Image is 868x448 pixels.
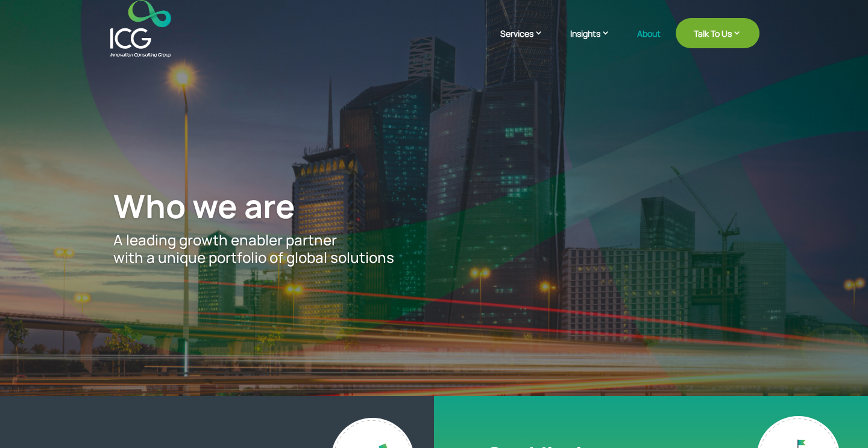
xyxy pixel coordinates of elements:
[637,29,661,57] a: About
[113,183,295,228] span: Who we are
[113,232,755,267] p: A leading growth enabler partner with a unique portfolio of global solutions
[676,18,759,48] a: Talk To Us
[661,318,868,448] iframe: Chat Widget
[570,27,622,57] a: Insights
[500,27,555,57] a: Services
